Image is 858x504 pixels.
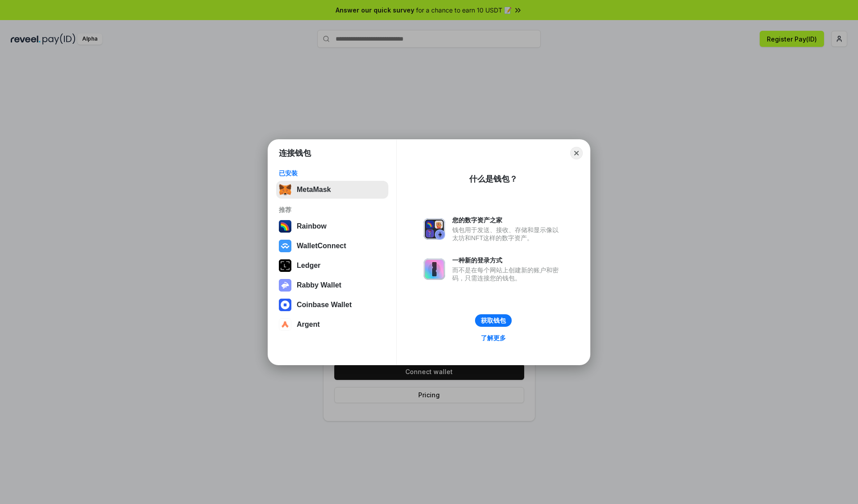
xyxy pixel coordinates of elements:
[481,317,506,325] div: 获取钱包
[570,147,583,159] button: Close
[279,169,386,177] div: 已安装
[452,266,563,282] div: 而不是在每个网站上创建新的账户和密码，只需连接您的钱包。
[279,279,291,292] img: svg+xml,%3Csvg%20xmlns%3D%22http%3A%2F%2Fwww.w3.org%2F2000%2Fsvg%22%20fill%3D%22none%22%20viewBox...
[475,332,511,344] a: 了解更多
[297,242,346,250] div: WalletConnect
[297,321,320,329] div: Argent
[469,174,517,184] div: 什么是钱包？
[475,314,512,327] button: 获取钱包
[297,281,341,289] div: Rabby Wallet
[279,206,386,214] div: 推荐
[297,186,331,194] div: MetaMask
[279,220,291,233] img: svg+xml,%3Csvg%20width%3D%22120%22%20height%3D%22120%22%20viewBox%3D%220%200%20120%20120%22%20fil...
[424,258,445,280] img: svg+xml,%3Csvg%20xmlns%3D%22http%3A%2F%2Fwww.w3.org%2F2000%2Fsvg%22%20fill%3D%22none%22%20viewBox...
[279,148,311,158] h1: 连接钱包
[276,237,388,255] button: WalletConnect
[276,296,388,314] button: Coinbase Wallet
[279,240,291,252] img: svg+xml,%3Csvg%20width%3D%2228%22%20height%3D%2228%22%20viewBox%3D%220%200%2028%2028%22%20fill%3D...
[276,276,388,294] button: Rabby Wallet
[279,259,291,272] img: svg+xml,%3Csvg%20xmlns%3D%22http%3A%2F%2Fwww.w3.org%2F2000%2Fsvg%22%20width%3D%2228%22%20height%3...
[276,181,388,199] button: MetaMask
[276,316,388,333] button: Argent
[279,183,291,196] img: svg+xml,%3Csvg%20fill%3D%22none%22%20height%3D%2233%22%20viewBox%3D%220%200%2035%2033%22%20width%...
[279,318,291,331] img: svg+xml,%3Csvg%20width%3D%2228%22%20height%3D%2228%22%20viewBox%3D%220%200%2028%2028%22%20fill%3D...
[276,257,388,275] button: Ledger
[452,256,563,264] div: 一种新的登录方式
[452,226,563,242] div: 钱包用于发送、接收、存储和显示像以太坊和NFT这样的数字资产。
[424,218,445,240] img: svg+xml,%3Csvg%20xmlns%3D%22http%3A%2F%2Fwww.w3.org%2F2000%2Fsvg%22%20fill%3D%22none%22%20viewBox...
[481,334,506,342] div: 了解更多
[279,299,291,311] img: svg+xml,%3Csvg%20width%3D%2228%22%20height%3D%2228%22%20viewBox%3D%220%200%2028%2028%22%20fill%3D...
[452,216,563,224] div: 您的数字资产之家
[297,222,327,230] div: Rainbow
[276,217,388,235] button: Rainbow
[297,301,352,309] div: Coinbase Wallet
[297,262,320,270] div: Ledger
